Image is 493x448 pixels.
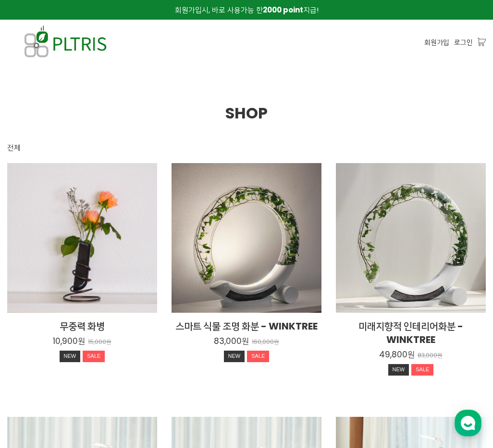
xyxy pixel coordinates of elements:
h2: 스마트 식물 조명 화분 - WINKTREE [172,319,321,333]
span: 회원가입시, 바로 사용가능 한 지급! [175,5,319,15]
div: SALE [411,364,433,376]
p: 10,900원 [53,336,85,346]
p: 160,000원 [252,339,279,346]
p: 83,000원 [418,352,443,359]
a: 회원가입 [424,37,449,47]
div: SALE [247,351,269,362]
p: 83,000원 [214,336,249,346]
p: 49,800원 [379,349,415,360]
a: 무중력 화병 10,900원 15,000원 NEWSALE [7,319,157,365]
h2: 무중력 화병 [7,319,157,333]
div: NEW [60,351,81,362]
div: NEW [224,351,245,362]
div: NEW [388,364,409,376]
div: SALE [83,351,105,362]
h2: 미래지향적 인테리어화분 - WINKTREE [336,319,486,346]
a: 로그인 [454,37,473,47]
a: 스마트 식물 조명 화분 - WINKTREE 83,000원 160,000원 NEWSALE [172,319,321,365]
p: 15,000원 [88,339,111,346]
span: SHOP [225,102,268,124]
a: 미래지향적 인테리어화분 - WINKTREE 49,800원 83,000원 NEWSALE [336,319,486,378]
strong: 2000 point [263,5,303,15]
div: 전체 [7,142,21,153]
